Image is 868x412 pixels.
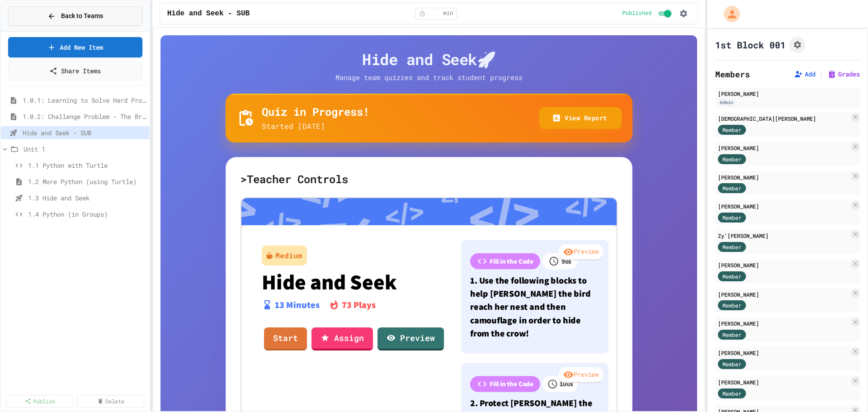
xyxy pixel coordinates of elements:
a: Assign [311,327,373,350]
span: Member [722,301,741,309]
a: Preview [377,327,444,350]
span: Member [722,184,741,192]
div: [PERSON_NAME] [718,378,849,386]
span: Hide and Seek - SUB [167,8,250,19]
div: [PERSON_NAME] [718,202,849,210]
h5: Quiz in Progress! [262,104,369,119]
span: Member [722,243,741,251]
span: Member [722,272,741,280]
button: Back to Teams [8,6,142,26]
div: Zy'[PERSON_NAME] [718,232,849,240]
a: Share Items [8,61,142,81]
span: 1.3 Hide and Seek [28,193,146,203]
p: Manage team quizzes and track student progress [327,72,531,83]
div: Content is published and visible to students [623,8,674,19]
button: Add [794,70,816,79]
span: Member [722,360,741,368]
span: Member [722,213,741,222]
span: Member [722,389,741,398]
div: [PERSON_NAME] [718,349,849,357]
a: Delete [77,395,144,407]
div: Medium [275,250,302,261]
p: Started [DATE] [262,121,369,132]
span: Published [623,10,652,17]
span: Back to Teams [61,11,103,21]
div: My Account [714,4,742,24]
a: Add New Item [8,37,142,57]
span: Member [722,155,741,163]
span: Hide and Seek - SUB [23,128,146,137]
span: 1.0.1: Learning to Solve Hard Problems [23,95,146,105]
div: Preview [558,244,603,260]
span: 1.0.2: Challenge Problem - The Bridge [23,112,146,121]
p: 90 s [561,256,571,266]
p: 1. Use the following blocks to help [PERSON_NAME] the bird reach her nest and then camouflage in ... [470,274,599,340]
span: 1.4 Python (in Groups) [28,209,146,219]
p: Hide and Seek [262,270,444,294]
span: Member [722,126,741,134]
div: [PERSON_NAME] [718,90,857,98]
span: 1.1 Python with Turtle [28,161,146,170]
div: [DEMOGRAPHIC_DATA][PERSON_NAME] [718,114,849,123]
h1: 1st Block 001 [715,38,786,51]
button: Grades [827,70,860,79]
div: Admin [718,99,735,106]
div: Preview [558,367,603,384]
div: [PERSON_NAME] [718,144,849,152]
p: 100 s [560,379,573,389]
a: Start [264,327,307,350]
span: Unit 1 [24,144,146,154]
p: Fill in the Code [490,379,533,389]
div: [PERSON_NAME] [718,290,849,298]
p: Fill in the Code [490,256,533,266]
div: [PERSON_NAME] [718,319,849,327]
div: [PERSON_NAME] [718,261,849,269]
h5: > Teacher Controls [241,172,618,186]
h4: Hide and Seek 🚀 [226,50,632,69]
div: [PERSON_NAME] [718,173,849,181]
span: 1.2 More Python (using Turtle) [28,177,146,186]
button: Assignment Settings [789,37,806,53]
span: Member [722,331,741,339]
button: View Report [539,107,622,129]
p: 73 Plays [342,298,376,312]
p: 13 Minutes [275,298,320,312]
span: | [819,69,824,80]
a: Publish [6,395,73,407]
span: min [443,10,453,17]
h2: Members [715,68,750,81]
